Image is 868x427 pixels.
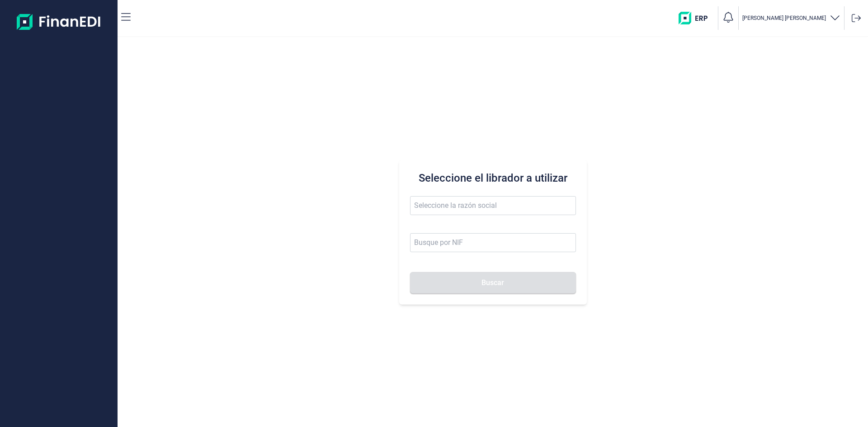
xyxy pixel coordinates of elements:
[679,12,714,24] img: erp
[410,171,576,185] h3: Seleccione el librador a utilizar
[410,272,576,294] button: Buscar
[742,12,840,25] button: [PERSON_NAME] [PERSON_NAME]
[410,196,576,215] input: Seleccione la razón social
[410,233,576,252] input: Busque por NIF
[742,14,826,22] p: [PERSON_NAME] [PERSON_NAME]
[17,7,101,36] img: Logo de aplicación
[481,279,504,286] span: Buscar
